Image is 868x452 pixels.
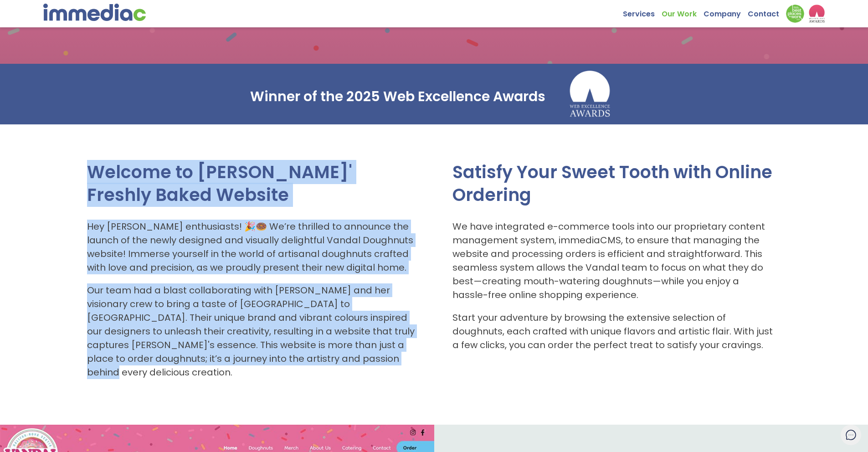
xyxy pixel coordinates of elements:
a: Services [623,5,662,19]
a: Our Work [662,5,704,19]
p: We have integrated e-commerce tools into our proprietary content management system, immediaCMS, t... [452,220,775,302]
p: Our team had a blast collaborating with [PERSON_NAME] and her visionary crew to bring a taste of ... [87,283,416,379]
h2: Welcome to [PERSON_NAME]' Freshly Baked Website [87,161,416,206]
img: Down [786,5,804,23]
a: Contact [748,5,786,19]
p: Hey [PERSON_NAME] enthusiasts! 🎉🍩 We’re thrilled to announce the launch of the newly designed and... [87,220,416,274]
p: Start your adventure by browsing the extensive selection of doughnuts, each crafted with unique f... [452,311,775,352]
img: logo2_wea_wh_nobg.webp [561,71,618,122]
h2: Satisfy Your Sweet Tooth with Online Ordering [452,161,775,206]
a: Company [704,5,748,19]
img: logo2_wea_nobg.webp [809,5,825,23]
img: immediac [43,4,146,21]
h2: Winner of the 2025 Web Excellence Awards [250,87,545,106]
